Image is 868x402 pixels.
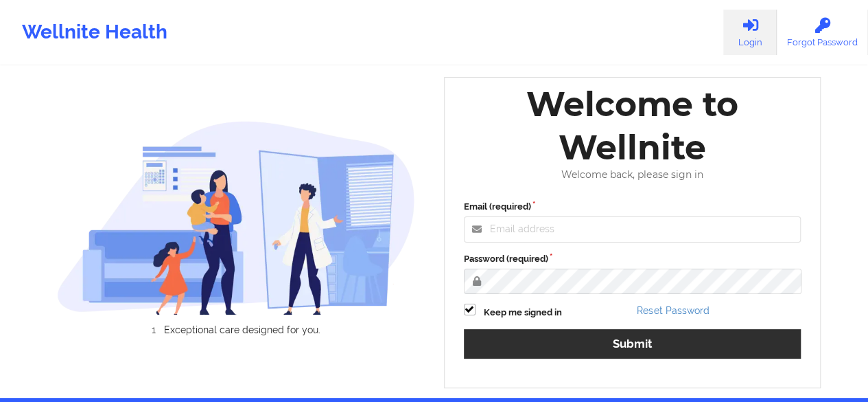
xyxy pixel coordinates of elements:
[464,329,801,359] button: Submit
[777,10,868,55] a: Forgot Password
[454,82,811,169] div: Welcome to Wellnite
[464,200,801,214] label: Email (required)
[57,120,415,315] img: wellnite-auth-hero_200.c722682e.png
[454,169,811,181] div: Welcome back, please sign in
[723,10,777,55] a: Login
[484,306,562,320] label: Keep me signed in
[464,252,801,266] label: Password (required)
[464,216,801,243] input: Email address
[69,324,415,335] li: Exceptional care designed for you.
[637,305,709,316] a: Reset Password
